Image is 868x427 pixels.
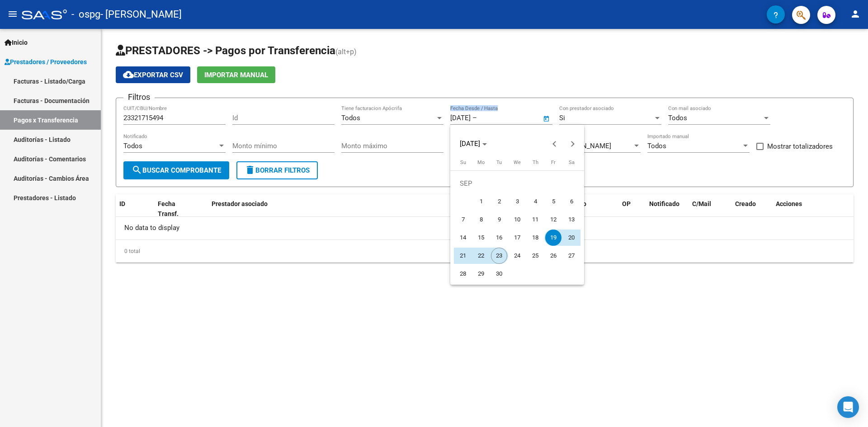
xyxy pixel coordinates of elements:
button: September 6, 2025 [562,192,580,211]
button: September 9, 2025 [490,211,508,229]
button: Choose month and year [456,136,491,152]
button: September 2, 2025 [490,192,508,211]
span: 7 [455,211,471,228]
button: September 25, 2025 [526,247,544,265]
span: Fr [551,160,556,165]
button: September 13, 2025 [562,211,580,229]
span: Mo [477,160,485,165]
td: SEP [454,174,580,192]
span: 6 [563,193,580,210]
span: 5 [545,193,561,210]
span: 12 [545,211,561,228]
button: September 4, 2025 [526,192,544,211]
button: September 17, 2025 [508,229,526,247]
span: Th [533,160,538,165]
span: 10 [509,211,525,228]
button: Next month [564,135,582,153]
button: September 18, 2025 [526,229,544,247]
button: September 20, 2025 [562,229,580,247]
span: We [514,160,521,165]
span: 3 [509,193,525,210]
span: 15 [473,230,489,246]
span: Sa [569,160,575,165]
button: September 11, 2025 [526,211,544,229]
span: 25 [527,248,543,264]
span: 20 [563,230,580,246]
button: September 27, 2025 [562,247,580,265]
span: 8 [473,211,489,228]
span: 2 [491,193,507,210]
span: [DATE] [460,140,480,148]
button: September 1, 2025 [472,192,490,211]
button: September 29, 2025 [472,265,490,283]
button: September 14, 2025 [454,229,472,247]
button: September 3, 2025 [508,192,526,211]
button: Previous month [546,135,564,153]
span: 18 [527,230,543,246]
button: September 5, 2025 [544,192,562,211]
span: 4 [527,193,543,210]
button: September 24, 2025 [508,247,526,265]
button: September 10, 2025 [508,211,526,229]
button: September 22, 2025 [472,247,490,265]
span: 1 [473,193,489,210]
span: 27 [563,248,580,264]
span: 17 [509,230,525,246]
span: 9 [491,211,507,228]
button: September 15, 2025 [472,229,490,247]
span: 16 [491,230,507,246]
button: September 21, 2025 [454,247,472,265]
button: September 19, 2025 [544,229,562,247]
span: 22 [473,248,489,264]
button: September 23, 2025 [490,247,508,265]
button: September 16, 2025 [490,229,508,247]
span: 19 [545,230,561,246]
span: 29 [473,266,489,282]
span: Su [460,160,466,165]
button: September 26, 2025 [544,247,562,265]
span: 23 [491,248,507,264]
span: 30 [491,266,507,282]
button: September 8, 2025 [472,211,490,229]
span: 26 [545,248,561,264]
span: 28 [455,266,471,282]
button: September 7, 2025 [454,211,472,229]
div: Open Intercom Messenger [837,396,859,418]
button: September 12, 2025 [544,211,562,229]
span: 14 [455,230,471,246]
span: 11 [527,211,543,228]
span: 21 [455,248,471,264]
button: September 30, 2025 [490,265,508,283]
button: September 28, 2025 [454,265,472,283]
span: 13 [563,211,580,228]
span: Tu [496,160,502,165]
span: 24 [509,248,525,264]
